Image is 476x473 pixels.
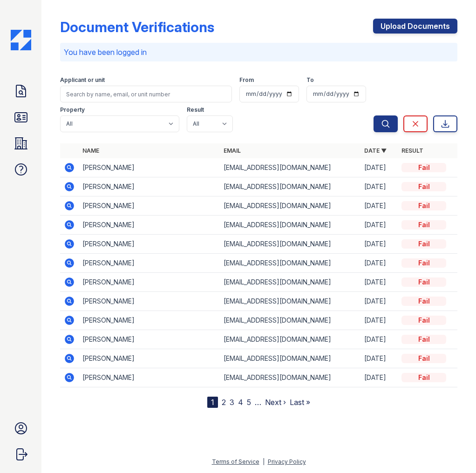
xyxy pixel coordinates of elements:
[79,158,220,177] td: [PERSON_NAME]
[401,239,446,249] div: Fail
[64,47,454,58] p: You have been logged in
[220,330,361,349] td: [EMAIL_ADDRESS][DOMAIN_NAME]
[60,19,214,35] div: Document Verifications
[79,216,220,235] td: [PERSON_NAME]
[220,368,361,387] td: [EMAIL_ADDRESS][DOMAIN_NAME]
[401,354,446,363] div: Fail
[224,147,241,154] a: Email
[364,147,387,154] a: Date ▼
[360,273,398,292] td: [DATE]
[360,368,398,387] td: [DATE]
[82,147,99,154] a: Name
[79,235,220,254] td: [PERSON_NAME]
[11,30,31,50] img: CE_Icon_Blue-c292c112584629df590d857e76928e9f676e5b41ef8f769ba2f05ee15b207248.png
[247,398,251,407] a: 5
[401,163,446,172] div: Fail
[79,349,220,368] td: [PERSON_NAME]
[220,196,361,216] td: [EMAIL_ADDRESS][DOMAIN_NAME]
[220,216,361,235] td: [EMAIL_ADDRESS][DOMAIN_NAME]
[220,311,361,330] td: [EMAIL_ADDRESS][DOMAIN_NAME]
[238,398,243,407] a: 4
[60,86,232,102] input: Search by name, email, or unit number
[401,182,446,191] div: Fail
[220,349,361,368] td: [EMAIL_ADDRESS][DOMAIN_NAME]
[401,220,446,230] div: Fail
[255,397,261,408] span: …
[212,458,259,465] a: Terms of Service
[79,273,220,292] td: [PERSON_NAME]
[263,458,265,465] div: |
[360,235,398,254] td: [DATE]
[360,158,398,177] td: [DATE]
[187,106,204,114] label: Result
[360,330,398,349] td: [DATE]
[360,311,398,330] td: [DATE]
[79,177,220,196] td: [PERSON_NAME]
[401,373,446,382] div: Fail
[401,258,446,268] div: Fail
[220,273,361,292] td: [EMAIL_ADDRESS][DOMAIN_NAME]
[401,316,446,325] div: Fail
[401,277,446,287] div: Fail
[230,398,234,407] a: 3
[79,292,220,311] td: [PERSON_NAME]
[239,76,254,84] label: From
[290,398,310,407] a: Last »
[60,76,105,84] label: Applicant or unit
[268,458,306,465] a: Privacy Policy
[220,235,361,254] td: [EMAIL_ADDRESS][DOMAIN_NAME]
[360,177,398,196] td: [DATE]
[79,330,220,349] td: [PERSON_NAME]
[306,76,314,84] label: To
[222,398,226,407] a: 2
[79,368,220,387] td: [PERSON_NAME]
[360,216,398,235] td: [DATE]
[401,335,446,344] div: Fail
[360,254,398,273] td: [DATE]
[79,254,220,273] td: [PERSON_NAME]
[401,147,423,154] a: Result
[360,349,398,368] td: [DATE]
[79,311,220,330] td: [PERSON_NAME]
[373,19,457,34] a: Upload Documents
[60,106,85,114] label: Property
[79,196,220,216] td: [PERSON_NAME]
[360,292,398,311] td: [DATE]
[265,398,286,407] a: Next ›
[220,254,361,273] td: [EMAIL_ADDRESS][DOMAIN_NAME]
[401,201,446,210] div: Fail
[220,292,361,311] td: [EMAIL_ADDRESS][DOMAIN_NAME]
[360,196,398,216] td: [DATE]
[207,397,218,408] div: 1
[220,177,361,196] td: [EMAIL_ADDRESS][DOMAIN_NAME]
[401,297,446,306] div: Fail
[220,158,361,177] td: [EMAIL_ADDRESS][DOMAIN_NAME]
